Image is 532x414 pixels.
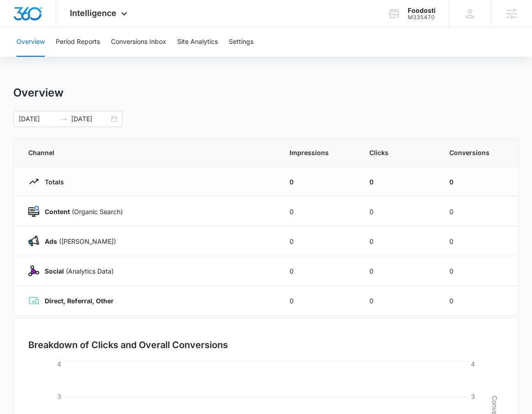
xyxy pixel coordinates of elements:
[358,167,438,197] td: 0
[39,177,64,187] p: Totals
[471,392,475,400] tspan: 3
[438,197,518,226] td: 0
[471,360,475,368] tspan: 4
[45,237,57,245] strong: Ads
[408,7,436,14] div: account name
[39,207,123,216] p: (Organic Search)
[358,226,438,256] td: 0
[358,197,438,226] td: 0
[279,256,358,286] td: 0
[111,27,166,57] button: Conversions Inbox
[28,236,39,247] img: Ads
[45,267,64,275] strong: Social
[56,27,100,57] button: Period Reports
[279,286,358,316] td: 0
[19,114,57,124] input: Start date
[45,208,70,215] strong: Content
[279,197,358,226] td: 0
[438,167,518,197] td: 0
[28,206,39,217] img: Content
[60,115,68,123] span: to
[70,8,116,18] span: Intelligence
[358,256,438,286] td: 0
[28,265,39,276] img: Social
[57,360,61,368] tspan: 4
[279,226,358,256] td: 0
[449,148,504,157] span: Conversions
[71,114,109,124] input: End date
[57,392,61,400] tspan: 3
[279,167,358,197] td: 0
[28,338,228,352] h3: Breakdown of Clicks and Overall Conversions
[358,286,438,316] td: 0
[369,148,427,157] span: Clicks
[229,27,253,57] button: Settings
[60,115,68,123] span: swap-right
[28,148,268,157] span: Channel
[16,27,45,57] button: Overview
[438,286,518,316] td: 0
[39,237,116,246] p: ([PERSON_NAME])
[438,256,518,286] td: 0
[177,27,218,57] button: Site Analytics
[13,86,63,100] h1: Overview
[290,148,348,157] span: Impressions
[438,226,518,256] td: 0
[408,14,436,21] div: account id
[45,297,114,305] strong: Direct, Referral, Other
[39,266,114,276] p: (Analytics Data)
